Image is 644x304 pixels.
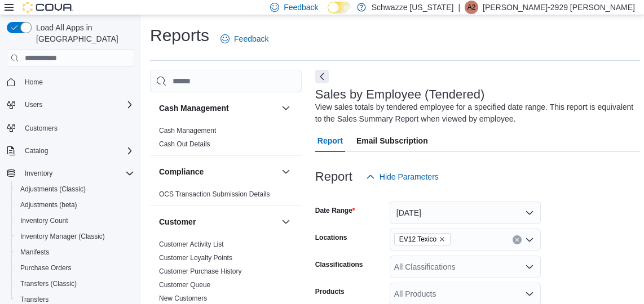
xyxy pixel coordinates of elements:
[25,78,43,87] span: Home
[20,75,134,89] span: Home
[159,102,277,114] button: Cash Management
[25,146,48,155] span: Catalog
[20,144,134,158] span: Catalog
[439,236,445,243] button: Remove EV12 Texico from selection in this group
[159,254,232,262] a: Customer Loyalty Points
[159,102,229,114] h3: Cash Management
[16,230,109,243] a: Inventory Manager (Classic)
[284,2,318,13] span: Feedback
[525,289,534,298] button: Open list of options
[216,28,273,50] a: Feedback
[159,294,207,302] a: New Customers
[279,101,293,115] button: Cash Management
[513,235,522,244] button: Clear input
[11,276,139,292] button: Transfers (Classic)
[150,187,302,205] div: Compliance
[11,197,139,213] button: Adjustments (beta)
[11,229,139,244] button: Inventory Manager (Classic)
[159,281,210,289] a: Customer Queue
[458,1,460,14] p: |
[16,182,90,196] a: Adjustments (Classic)
[20,185,86,194] span: Adjustments (Classic)
[11,244,139,260] button: Manifests
[2,97,139,113] button: Users
[20,263,72,272] span: Purchase Orders
[20,75,47,89] a: Home
[159,166,204,177] h3: Compliance
[372,1,454,14] p: Schwazze [US_STATE]
[315,287,345,296] label: Products
[25,100,42,109] span: Users
[20,98,134,111] span: Users
[159,216,277,227] button: Customer
[16,245,134,259] span: Manifests
[11,260,139,276] button: Purchase Orders
[16,198,134,212] span: Adjustments (beta)
[315,70,329,83] button: Next
[315,206,355,215] label: Date Range
[159,126,216,135] span: Cash Management
[25,124,58,133] span: Customers
[525,262,534,271] button: Open list of options
[361,166,443,188] button: Hide Parameters
[16,245,54,259] a: Manifests
[32,22,134,44] span: Load All Apps in [GEOGRAPHIC_DATA]
[390,202,541,224] button: [DATE]
[328,2,351,14] input: Dark Mode
[20,279,77,288] span: Transfers (Classic)
[20,200,77,209] span: Adjustments (beta)
[16,198,82,212] a: Adjustments (beta)
[525,235,534,244] button: Open list of options
[16,214,73,227] a: Inventory Count
[159,216,196,227] h3: Customer
[20,122,62,135] a: Customers
[159,190,270,199] span: OCS Transaction Submission Details
[394,233,451,245] span: EV12 Texico
[20,120,134,135] span: Customers
[380,171,439,182] span: Hide Parameters
[20,295,48,304] span: Transfers
[11,213,139,229] button: Inventory Count
[399,234,436,245] span: EV12 Texico
[315,88,485,101] h3: Sales by Employee (Tendered)
[315,260,363,269] label: Classifications
[317,129,343,152] span: Report
[20,144,52,158] button: Catalog
[20,232,105,241] span: Inventory Manager (Classic)
[159,280,210,289] span: Customer Queue
[25,169,52,178] span: Inventory
[16,261,76,275] a: Purchase Orders
[315,233,347,242] label: Locations
[16,261,134,275] span: Purchase Orders
[16,277,81,290] a: Transfers (Classic)
[16,182,134,196] span: Adjustments (Classic)
[150,24,209,47] h1: Reports
[159,140,210,149] span: Cash Out Details
[315,101,634,125] div: View sales totals by tendered employee for a specified date range. This report is equivalent to t...
[159,190,270,198] a: OCS Transaction Submission Details
[20,167,134,180] span: Inventory
[150,124,302,155] div: Cash Management
[16,214,134,227] span: Inventory Count
[279,165,293,178] button: Compliance
[2,74,139,90] button: Home
[11,181,139,197] button: Adjustments (Classic)
[159,253,232,262] span: Customer Loyalty Points
[356,129,428,152] span: Email Subscription
[16,230,134,243] span: Inventory Manager (Classic)
[159,140,210,148] a: Cash Out Details
[20,167,57,180] button: Inventory
[159,267,242,275] a: Customer Purchase History
[465,1,478,14] div: Adrian-2929 Telles
[315,170,352,184] h3: Report
[483,1,635,14] p: [PERSON_NAME]-2929 [PERSON_NAME]
[279,215,293,229] button: Customer
[16,277,134,290] span: Transfers (Classic)
[2,166,139,181] button: Inventory
[2,119,139,136] button: Customers
[234,33,268,44] span: Feedback
[159,294,207,303] span: New Customers
[20,98,47,111] button: Users
[159,240,224,248] a: Customer Activity List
